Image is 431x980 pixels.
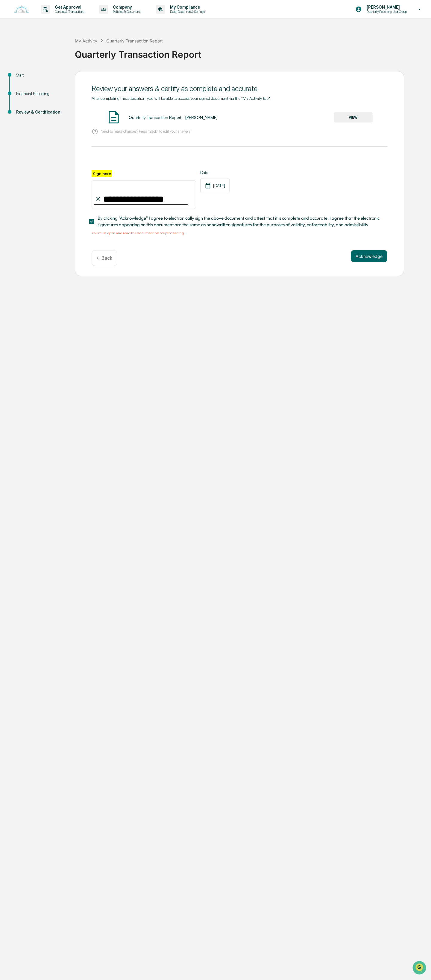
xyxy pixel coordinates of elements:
[20,52,76,56] div: We're available if you need us!
[16,91,65,97] div: Financial Reporting
[14,5,29,13] img: logo
[200,178,230,193] div: [DATE]
[101,129,190,134] p: Need to make changes? Press "Back" to edit your answers
[16,109,65,115] div: Review & Certification
[20,46,98,52] div: Start new chat
[6,76,11,81] div: 🖐️
[106,38,163,43] div: Quarterly Transaction Report
[49,75,74,81] span: Attestations
[50,5,87,10] p: Get Approval
[60,101,72,106] span: Pylon
[92,84,387,93] div: Review your answers & certify as complete and accurate
[42,101,72,106] a: Powered byPylon
[106,110,121,125] img: Document Icon
[4,84,40,95] a: 🔎Data Lookup
[50,10,87,14] p: Content & Transactions
[165,5,208,10] p: My Compliance
[334,112,373,123] button: VIEW
[102,48,109,55] button: Start new chat
[362,10,410,14] p: Quarterly Reporting User Group
[129,115,218,120] div: Quarterly Transaction Report - [PERSON_NAME]
[12,87,38,93] span: Data Lookup
[92,231,387,235] div: You must open and read the document before proceeding.
[12,75,39,81] span: Preclearance
[362,5,410,10] p: [PERSON_NAME]
[200,170,230,175] label: Date
[92,96,271,101] span: After completing this attestation, you will be able to access your signed document via the "My Ac...
[6,46,17,56] img: 1746055101610-c473b297-6a78-478c-a979-82029cc54cd1
[165,10,208,14] p: Data, Deadlines & Settings
[92,170,112,177] label: Sign here
[41,73,77,84] a: 🗄️Attestations
[75,38,97,43] div: My Activity
[97,255,112,261] p: ← Back
[108,5,144,10] p: Company
[412,960,428,976] iframe: Open customer support
[43,76,48,81] div: 🗄️
[4,73,41,84] a: 🖐️Preclearance
[98,215,383,228] span: By clicking "Acknowledge" I agree to electronically sign the above document and attest that it is...
[351,250,387,262] button: Acknowledge
[6,13,109,22] p: How can we help?
[108,10,144,14] p: Policies & Documents
[16,72,65,78] div: Start
[75,44,428,60] div: Quarterly Transaction Report
[6,87,11,92] div: 🔎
